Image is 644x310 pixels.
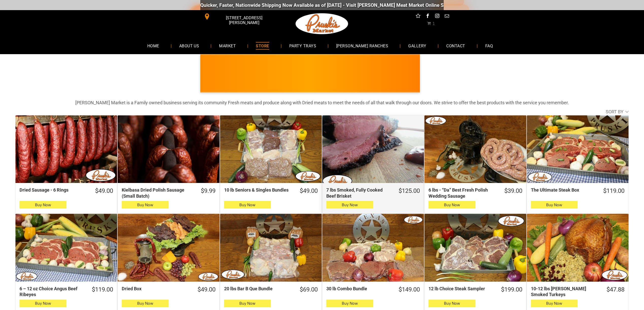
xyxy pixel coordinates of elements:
[424,214,526,282] a: 12 lb Choice Steak Sampler
[399,187,420,195] div: $125.00
[439,39,473,52] a: CONTACT
[329,39,396,52] a: [PERSON_NAME] RANCHES
[211,39,243,52] a: MARKET
[137,301,153,306] span: Buy Now
[220,115,322,183] a: 10 lb Seniors &amp; Singles Bundles
[424,13,431,20] a: facebook
[224,286,290,292] div: 20 lbs Bar B Que Bundle
[224,201,271,209] button: Buy Now
[546,301,562,306] span: Buy Now
[20,201,66,209] button: Buy Now
[342,202,358,207] span: Buy Now
[603,187,624,195] div: $119.00
[531,187,594,193] div: The Ultimate Steak Box
[424,115,526,183] a: 6 lbs - “Da” Best Fresh Polish Wedding Sausage
[224,187,290,193] div: 10 lb Seniors & Singles Bundles
[118,187,219,199] a: $9.99Kielbasa Dried Polish Sausage (Small Batch)
[322,115,424,183] a: 7 lbs Smoked, Fully Cooked Beef Brisket
[415,13,421,20] a: Social network
[95,187,113,195] div: $49.00
[322,187,424,199] a: $125.007 lbs Smoked, Fully Cooked Beef Brisket
[248,39,277,52] a: STORE
[401,39,434,52] a: GALLERY
[20,286,82,298] div: 6 – 12 oz Choice Angus Beef Ribeyes
[35,301,51,306] span: Buy Now
[531,286,597,298] div: 10-12 lbs [PERSON_NAME] Smoked Turkeys
[527,286,629,298] a: $47.8810-12 lbs [PERSON_NAME] Smoked Turkeys
[546,202,562,207] span: Buy Now
[527,214,629,282] a: 10-12 lbs Pruski&#39;s Smoked Turkeys
[295,10,349,37] img: Pruski-s+Market+HQ+Logo2-1920w.png
[20,187,86,193] div: Dried Sausage - 6 Rings
[282,39,324,52] a: PARTY TRAYS
[118,115,219,183] a: Kielbasa Dried Polish Sausage (Small Batch)
[527,115,629,183] a: The Ultimate Steak Box
[92,286,113,294] div: $119.00
[239,202,255,207] span: Buy Now
[118,286,219,294] a: $49.00Dried Box
[35,202,51,207] span: Buy Now
[20,300,66,307] button: Buy Now
[432,21,435,26] span: 1
[122,187,191,199] div: Kielbasa Dried Polish Sausage (Small Batch)
[137,202,153,207] span: Buy Now
[122,300,169,307] button: Buy Now
[75,100,569,105] strong: [PERSON_NAME] Market is a Family owned business serving its community Fresh meats and produce alo...
[197,2,504,8] div: Quicker, Faster, Nationwide Shipping Now Available as of [DATE] - Visit [PERSON_NAME] Meat Market...
[415,77,515,85] span: [PERSON_NAME] MARKET
[527,187,629,195] a: $119.00The Ultimate Steak Box
[300,187,318,195] div: $49.00
[326,187,389,199] div: 7 lbs Smoked, Fully Cooked Beef Brisket
[220,214,322,282] a: 20 lbs Bar B Que Bundle
[15,187,117,195] a: $49.00Dried Sausage - 6 Rings
[501,286,522,294] div: $199.00
[239,301,255,306] span: Buy Now
[444,301,460,306] span: Buy Now
[428,187,495,199] div: 6 lbs - “Da” Best Fresh Polish Wedding Sausage
[201,187,216,195] div: $9.99
[300,286,318,294] div: $69.00
[434,13,441,20] a: instagram
[198,286,216,294] div: $49.00
[200,13,278,20] a: [STREET_ADDRESS][PERSON_NAME]
[428,300,475,307] button: Buy Now
[531,300,578,307] button: Buy Now
[220,187,322,195] a: $49.0010 lb Seniors & Singles Bundles
[531,201,578,209] button: Buy Now
[326,286,389,292] div: 30 lb Combo Bundle
[424,187,526,199] a: $39.006 lbs - “Da” Best Fresh Polish Wedding Sausage
[478,39,500,52] a: FAQ
[428,286,491,292] div: 12 lb Choice Steak Sampler
[172,39,207,52] a: ABOUT US
[15,115,117,183] a: Dried Sausage - 6 Rings
[140,39,167,52] a: HOME
[399,286,420,294] div: $149.00
[211,13,277,28] span: [STREET_ADDRESS][PERSON_NAME]
[504,187,522,195] div: $39.00
[326,300,373,307] button: Buy Now
[428,201,475,209] button: Buy Now
[15,286,117,298] a: $119.006 – 12 oz Choice Angus Beef Ribeyes
[122,286,188,292] div: Dried Box
[606,286,624,294] div: $47.88
[342,301,358,306] span: Buy Now
[122,201,169,209] button: Buy Now
[444,202,460,207] span: Buy Now
[118,214,219,282] a: Dried Box
[15,214,117,282] a: 6 – 12 oz Choice Angus Beef Ribeyes
[322,214,424,282] a: 30 lb Combo Bundle
[326,201,373,209] button: Buy Now
[322,286,424,294] a: $149.0030 lb Combo Bundle
[220,286,322,294] a: $69.0020 lbs Bar B Que Bundle
[424,286,526,294] a: $199.0012 lb Choice Steak Sampler
[224,300,271,307] button: Buy Now
[444,13,450,20] a: email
